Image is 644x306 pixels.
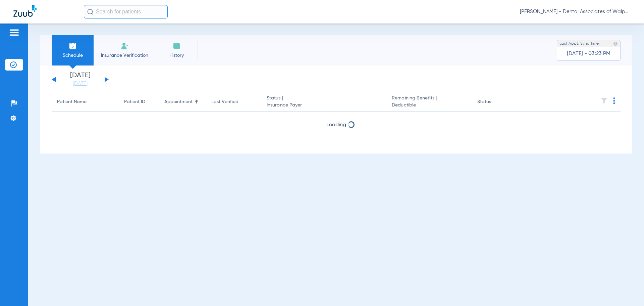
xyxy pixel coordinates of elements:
img: History [173,42,181,50]
div: Last Verified [211,98,256,105]
img: Zuub Logo [13,5,37,17]
span: Schedule [57,52,89,59]
input: Search for patients [84,5,168,18]
div: Patient ID [124,98,145,105]
iframe: Chat Widget [610,274,644,306]
th: Remaining Benefits | [386,93,472,112]
img: filter.svg [601,97,607,104]
span: Deductible [392,102,466,109]
img: group-dot-blue.svg [613,97,615,104]
div: Patient ID [124,98,154,105]
th: Status | [261,93,386,112]
span: Loading [326,122,346,128]
span: [DATE] - 03:23 PM [567,50,610,57]
span: Insurance Verification [99,52,151,59]
div: Appointment [164,98,193,105]
div: Patient Name [57,98,87,105]
div: Last Verified [211,98,238,105]
span: History [161,52,193,59]
div: Appointment [164,98,201,105]
img: Schedule [69,42,77,50]
a: [DATE] [60,80,100,87]
img: hamburger-icon [9,29,19,37]
img: Search Icon [87,9,93,15]
div: Patient Name [57,98,113,105]
img: last sync help info [613,41,618,46]
th: Status [472,93,517,112]
span: Loading [326,140,346,145]
span: Insurance Payer [267,102,381,109]
span: Last Appt. Sync Time: [559,40,600,47]
img: Manual Insurance Verification [121,42,129,50]
span: [PERSON_NAME] - Dental Associates of Walpole [520,8,631,15]
li: [DATE] [60,72,100,87]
